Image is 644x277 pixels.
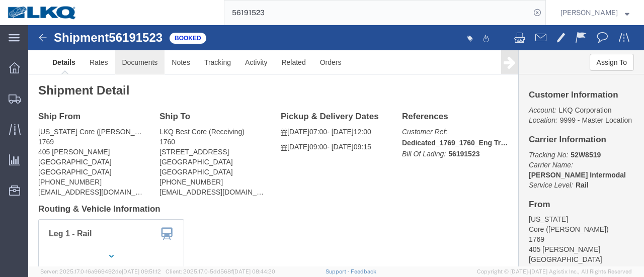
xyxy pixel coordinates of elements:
span: Copyright © [DATE]-[DATE] Agistix Inc., All Rights Reserved [477,267,632,276]
span: Client: 2025.17.0-5dd568f [166,268,275,274]
span: Server: 2025.17.0-16a969492de [40,268,161,274]
button: [PERSON_NAME] [560,7,630,19]
a: Support [326,268,351,274]
iframe: FS Legacy Container [28,25,644,266]
input: Search for shipment number, reference number [224,1,530,25]
a: Feedback [351,268,376,274]
span: [DATE] 09:51:12 [122,268,161,274]
span: Marc Metzger [560,7,618,18]
img: logo [7,5,77,20]
span: [DATE] 08:44:20 [233,268,275,274]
